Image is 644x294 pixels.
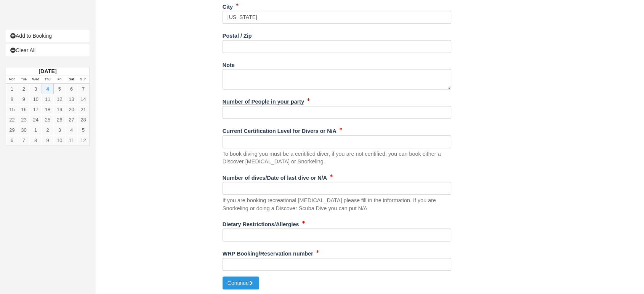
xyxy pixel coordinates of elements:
label: WRP Booking/Reservation number [223,247,313,258]
a: 4 [66,125,77,135]
a: 5 [77,125,89,135]
a: 3 [54,125,66,135]
a: 16 [18,104,30,115]
a: 19 [54,104,66,115]
a: 6 [66,84,77,94]
a: 5 [54,84,66,94]
a: 10 [54,135,66,145]
a: 6 [6,135,18,145]
a: 9 [18,94,30,104]
a: 1 [6,84,18,94]
a: 2 [18,84,30,94]
th: Thu [42,75,53,84]
a: 17 [30,104,42,115]
a: 23 [18,115,30,125]
a: 8 [6,94,18,104]
a: 29 [6,125,18,135]
a: 13 [66,94,77,104]
th: Sun [77,75,89,84]
a: 9 [42,135,53,145]
label: City [223,0,233,11]
p: If you are booking recreational [MEDICAL_DATA] please fill in the information. If you are Snorkel... [223,197,451,212]
a: 7 [77,84,89,94]
a: 20 [66,104,77,115]
a: 11 [42,94,53,104]
a: 12 [54,94,66,104]
th: Mon [6,75,18,84]
a: Clear All [6,44,90,56]
a: 3 [30,84,42,94]
label: Postal / Zip [223,29,252,40]
label: Number of People in your party [223,95,304,106]
a: 1 [30,125,42,135]
a: 14 [77,94,89,104]
a: 4 [42,84,53,94]
button: Continue [223,276,259,289]
th: Sat [66,75,77,84]
a: 24 [30,115,42,125]
th: Wed [30,75,42,84]
a: Add to Booking [6,30,90,42]
label: Current Certification Level for Divers or N/A [223,125,336,135]
a: 26 [54,115,66,125]
a: 8 [30,135,42,145]
label: Note [223,59,235,69]
a: 7 [18,135,30,145]
strong: [DATE] [38,68,56,74]
p: To book diving you must be a ceritified diver, if you are not ceritified, you can book either a D... [223,150,451,166]
a: 10 [30,94,42,104]
a: 27 [66,115,77,125]
a: 30 [18,125,30,135]
label: Number of dives/Date of last dive or N/A [223,171,327,182]
a: 21 [77,104,89,115]
a: 25 [42,115,53,125]
a: 12 [77,135,89,145]
a: 18 [42,104,53,115]
label: Dietary Restrictions/Allergies [223,218,299,228]
th: Fri [54,75,66,84]
a: 11 [66,135,77,145]
a: 22 [6,115,18,125]
th: Tue [18,75,30,84]
a: 28 [77,115,89,125]
a: 2 [42,125,53,135]
a: 15 [6,104,18,115]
